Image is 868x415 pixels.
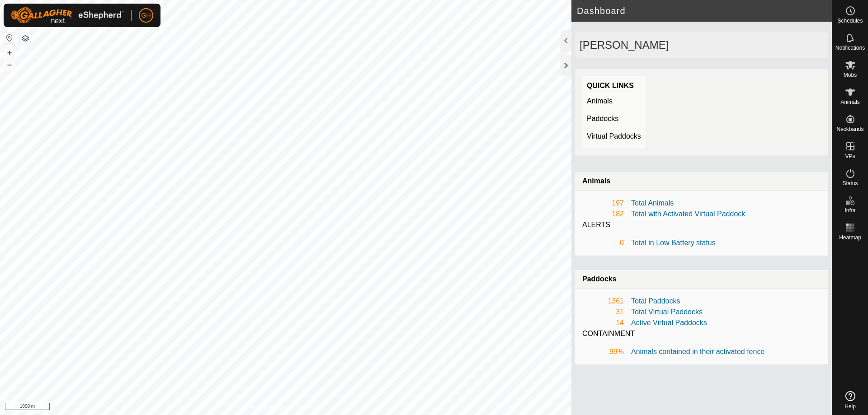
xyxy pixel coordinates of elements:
[577,5,832,16] h2: Dashboard
[587,97,613,105] a: Animals
[582,209,624,219] div: 182
[582,177,610,185] strong: Animals
[631,308,703,316] a: Total Virtual Paddocks
[842,181,858,186] span: Status
[582,198,624,209] div: 197
[582,275,617,283] strong: Paddocks
[631,239,716,247] a: Total in Low Battery status
[582,317,624,328] div: 14
[839,235,861,240] span: Heatmap
[575,33,828,58] div: [PERSON_NAME]
[295,403,321,411] a: Contact Us
[631,319,707,326] a: Active Virtual Paddocks
[587,132,641,140] a: Virtual Paddocks
[832,387,868,413] a: Help
[631,210,745,218] a: Total with Activated Virtual Paddock
[845,154,855,159] span: VPs
[20,33,31,44] button: Map Layers
[582,307,624,317] div: 31
[11,7,124,23] img: Gallagher Logo
[587,115,618,122] a: Paddocks
[631,348,764,355] a: Animals contained in their activated fence
[835,45,865,51] span: Notifications
[844,404,856,409] span: Help
[142,11,151,20] span: GH
[582,328,821,339] div: CONTAINMENT
[4,47,15,58] button: +
[837,18,863,23] span: Schedules
[587,82,634,89] strong: Quick Links
[844,208,855,213] span: Infra
[250,403,284,411] a: Privacy Policy
[844,72,857,78] span: Mobs
[840,99,860,105] span: Animals
[582,238,624,248] div: 0
[582,219,821,230] div: ALERTS
[836,126,863,132] span: Neckbands
[631,297,680,305] a: Total Paddocks
[582,296,624,307] div: 1361
[4,59,15,70] button: –
[582,346,624,357] div: 99%
[631,199,674,207] a: Total Animals
[4,33,15,43] button: Reset Map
